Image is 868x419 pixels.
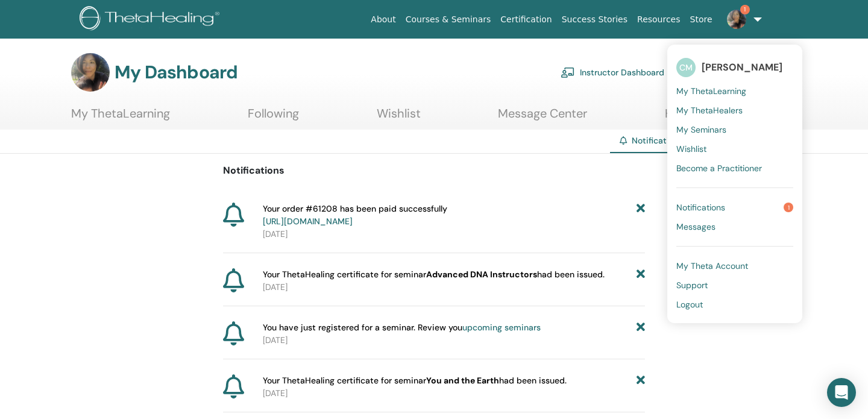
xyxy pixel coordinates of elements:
span: My Seminars [676,124,726,135]
a: My Seminars [676,120,793,139]
span: [PERSON_NAME] [702,61,782,74]
a: Success Stories [557,8,632,31]
p: [DATE] [263,334,645,347]
a: Certification [495,8,556,31]
span: Wishlist [676,143,706,154]
span: My ThetaHealers [676,105,743,116]
img: chalkboard-teacher.svg [561,67,575,78]
h3: My Dashboard [115,61,237,83]
img: default.jpg [71,53,110,92]
a: Become a Practitioner [676,159,793,178]
a: Instructor Dashboard [561,59,664,86]
b: You and the Earth [426,375,499,386]
p: [DATE] [263,228,645,241]
a: Wishlist [377,106,421,130]
a: upcoming seminars [462,322,541,333]
span: 1 [784,203,793,212]
a: Logout [676,295,793,314]
ul: 1 [667,45,802,323]
span: Your ThetaHealing certificate for seminar had been issued. [263,268,605,281]
span: Notifications [676,202,725,213]
div: Open Intercom Messenger [827,378,856,407]
a: About [366,8,400,31]
a: My ThetaLearning [676,81,793,101]
a: Following [248,106,299,130]
span: You have just registered for a seminar. Review you [263,321,541,334]
span: Your ThetaHealing certificate for seminar had been issued. [263,374,567,387]
span: My ThetaLearning [676,86,746,96]
b: Advanced DNA Instructors [426,269,537,280]
p: Notifications [223,163,645,178]
a: My Theta Account [676,256,793,276]
span: Logout [676,299,703,310]
span: Become a Practitioner [676,163,762,174]
span: Messages [676,221,715,232]
span: Your order #61208 has been paid successfully [263,203,447,228]
a: My ThetaLearning [71,106,170,130]
span: My Theta Account [676,260,748,271]
img: logo.png [80,6,224,33]
a: Store [685,8,717,31]
p: [DATE] [263,281,645,294]
a: Wishlist [676,139,793,159]
a: Courses & Seminars [401,8,496,31]
span: Notifications [632,135,683,146]
a: Notifications1 [676,198,793,217]
span: CM [676,58,696,77]
a: Support [676,276,793,295]
a: [URL][DOMAIN_NAME] [263,216,353,227]
a: Help & Resources [665,106,762,130]
span: Support [676,280,708,291]
a: CM[PERSON_NAME] [676,54,793,81]
a: Resources [632,8,685,31]
span: 1 [740,5,750,14]
img: default.jpg [727,10,746,29]
a: Message Center [498,106,587,130]
a: Messages [676,217,793,236]
p: [DATE] [263,387,645,400]
a: My ThetaHealers [676,101,793,120]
